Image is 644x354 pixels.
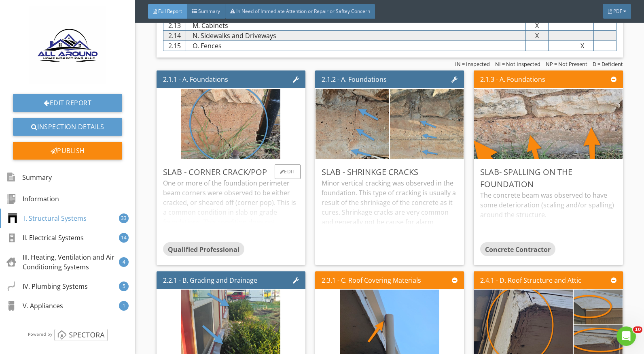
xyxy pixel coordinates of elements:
div: 4 [119,257,129,267]
span: IN = Inspected [455,60,490,68]
div: 33 [119,213,129,223]
div: Slab - Shrinkge Cracks [322,166,458,178]
div: I. Structural Systems [8,213,87,223]
span: Concrete Contractor [485,245,551,254]
span: Full Report [158,8,182,15]
div: X [571,31,594,41]
div: 2.13 [163,21,186,30]
div: 5 [119,281,129,291]
a: Edit Report [13,94,122,112]
img: photo.jpg [181,36,280,212]
div: II. Electrical Systems [6,233,84,243]
div: Slab - Corner Crack/Pop [163,166,299,178]
div: 2.14 [163,31,186,41]
div: X [594,31,616,41]
div: 2.1.1 - A. Foundations [163,75,228,84]
div: Summary [6,171,52,184]
div: V. Appliances [6,301,63,311]
div: X [549,21,571,30]
div: M. Cabinets [186,21,525,30]
div: X [549,41,571,51]
img: photo.jpg [303,36,402,212]
div: 2.3.1 - C. Roof Covering Materials [322,275,421,285]
div: X [594,41,616,51]
div: Edit [275,164,301,179]
div: Publish [13,142,122,160]
img: ALL_AROUND_JPEG.jpg [29,6,106,84]
span: NP = Not Present [546,60,587,68]
div: 1 [119,301,129,311]
div: O. Fences [186,41,525,51]
iframe: Intercom live chat [616,326,636,346]
div: III. Heating, Ventilation and Air Conditioning Systems [6,252,119,272]
img: powered_by_spectora_2.png [27,328,109,341]
span: Summary [198,8,220,15]
div: 2.15 [163,41,186,51]
div: X [571,41,594,51]
div: X [526,21,549,30]
a: Inspection Details [13,118,122,136]
span: PDF [613,8,622,15]
span: D = Deficient [593,60,623,68]
span: Qualified Professional [168,245,239,254]
span: In Need of Immediate Attention or Repair or Saftey Concern [236,8,370,15]
img: photo.jpg [377,36,477,212]
div: 2.4.1 - D. Roof Structure and Attic [480,275,581,285]
div: 14 [119,233,129,243]
div: 2.1.3 - A. Foundations [480,75,545,84]
div: 2.2.1 - B. Grading and Drainage [163,275,257,285]
div: X [571,21,594,30]
div: X [526,41,549,51]
div: Information [6,194,59,204]
div: 2.1.2 - A. Foundations [322,75,387,84]
span: 10 [633,326,642,333]
div: N. Sidewalks and Driveways [186,31,525,41]
span: NI = Not Inspected [495,60,540,68]
div: X [549,31,571,41]
div: X [526,31,549,41]
div: IV. Plumbing Systems [6,281,88,291]
div: Slab- Spalling On The Foundation [480,166,616,190]
div: X [594,21,616,30]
